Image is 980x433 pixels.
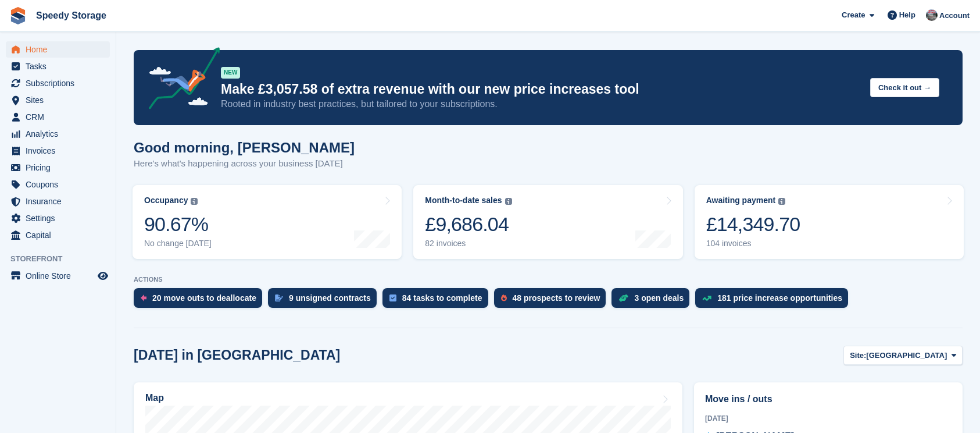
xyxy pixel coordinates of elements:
[611,288,695,314] a: 3 open deals
[6,126,110,142] a: menu
[618,294,628,302] img: deal-1b604bf984904fb50ccaf53a9ad4b4a5d6e5aea283cecdc64d6e3604feb123c2.svg
[145,393,164,403] h2: Map
[695,185,964,259] a: Awaiting payment £14,349.70 104 invoices
[221,67,240,79] div: NEW
[634,293,684,303] div: 3 open deals
[513,293,600,303] div: 48 prospects to review
[6,92,110,108] a: menu
[275,294,283,301] img: contract_signature_icon-13c848040528278c33f63329250d36e43548de30e8caae1d1a13099fd9432cc5.svg
[152,293,256,303] div: 20 move outs to deallocate
[6,75,110,91] a: menu
[425,212,512,236] div: £9,686.04
[191,198,198,205] img: icon-info-grey-7440780725fd019a000dd9b08b2336e03edf1995a4989e88bcd33f0948082b44.svg
[6,176,110,193] a: menu
[6,193,110,210] a: menu
[695,288,854,314] a: 181 price increase opportunities
[382,288,494,314] a: 84 tasks to complete
[144,212,212,236] div: 90.67%
[6,227,110,243] a: menu
[706,212,800,236] div: £14,349.70
[501,294,507,301] img: prospect-51fa495bee0391a8d652442698ab0144808aea92771e9ea1ae160a38d050c398.svg
[850,350,866,361] span: Site:
[926,9,938,21] img: Dan Jackson
[26,227,95,243] span: Capital
[139,47,220,113] img: price-adjustments-announcement-icon-8257ccfd72463d97f412b2fc003d46551f7dbcb40ab6d574587a9cd5c0d94...
[9,7,27,24] img: stora-icon-8386f47178a22dfd0bd8f6a31ec36ba5ce8667c1dd55bd0f319d3a0aa187defe.svg
[26,109,95,125] span: CRM
[26,143,95,159] span: Invoices
[134,157,355,171] p: Here's what's happening across your business [DATE]
[96,269,110,283] a: Preview store
[6,109,110,125] a: menu
[717,293,842,303] div: 181 price increase opportunities
[413,185,682,259] a: Month-to-date sales £9,686.04 82 invoices
[505,198,512,205] img: icon-info-grey-7440780725fd019a000dd9b08b2336e03edf1995a4989e88bcd33f0948082b44.svg
[425,196,502,205] div: Month-to-date sales
[26,210,95,226] span: Settings
[26,268,95,284] span: Online Store
[289,293,371,303] div: 9 unsigned contracts
[221,81,861,98] p: Make £3,057.58 of extra revenue with our new price increases tool
[389,294,396,301] img: task-75834270c22a3079a89374b754ae025e5fb1db73e45f91037f5363f120a921f8.svg
[10,253,116,265] span: Storefront
[268,288,382,314] a: 9 unsigned contracts
[6,143,110,159] a: menu
[144,196,188,205] div: Occupancy
[706,239,800,249] div: 104 invoices
[26,159,95,176] span: Pricing
[6,58,110,74] a: menu
[26,41,95,58] span: Home
[144,239,212,249] div: No change [DATE]
[899,9,915,21] span: Help
[706,196,776,205] div: Awaiting payment
[31,6,111,25] a: Speedy Storage
[939,10,970,22] span: Account
[26,75,95,91] span: Subscriptions
[26,58,95,74] span: Tasks
[133,185,402,259] a: Occupancy 90.67% No change [DATE]
[134,347,340,363] h2: [DATE] in [GEOGRAPHIC_DATA]
[842,9,865,21] span: Create
[6,210,110,226] a: menu
[702,296,711,301] img: price_increase_opportunities-93ffe204e8149a01c8c9dc8f82e8f89637d9d84a8eef4429ea346261dce0b2c0.svg
[26,176,95,193] span: Coupons
[26,126,95,142] span: Analytics
[494,288,612,314] a: 48 prospects to review
[6,159,110,176] a: menu
[134,276,963,283] p: ACTIONS
[221,98,861,111] p: Rooted in industry best practices, but tailored to your subscriptions.
[425,239,512,249] div: 82 invoices
[778,198,785,205] img: icon-info-grey-7440780725fd019a000dd9b08b2336e03edf1995a4989e88bcd33f0948082b44.svg
[870,78,939,97] button: Check it out →
[705,413,952,424] div: [DATE]
[26,92,95,108] span: Sites
[866,350,947,361] span: [GEOGRAPHIC_DATA]
[26,193,95,210] span: Insurance
[134,288,268,314] a: 20 move outs to deallocate
[134,140,355,155] h1: Good morning, [PERSON_NAME]
[843,346,963,365] button: Site: [GEOGRAPHIC_DATA]
[141,294,146,301] img: move_outs_to_deallocate_icon-f764333ba52eb49d3ac5e1228854f67142a1ed5810a6f6cc68b1a99e826820c5.svg
[705,392,952,406] h2: Move ins / outs
[6,268,110,284] a: menu
[402,293,482,303] div: 84 tasks to complete
[6,41,110,58] a: menu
